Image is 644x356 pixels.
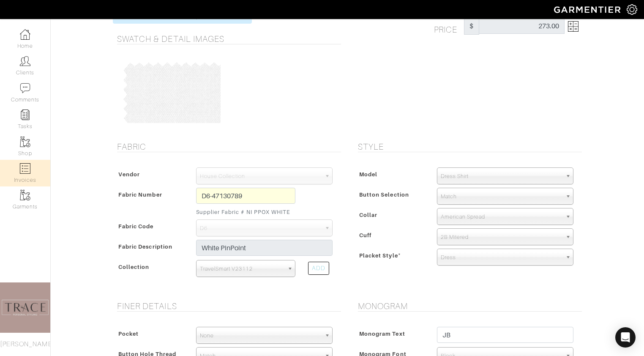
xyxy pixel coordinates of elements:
span: Button Selection [359,189,409,201]
img: clients-icon-6bae9207a08558b7cb47a8932f037763ab4055f8c8b6bfacd5dc20c3e0201464.png [20,56,30,66]
span: Dress Shirt [441,168,562,185]
span: Collection [118,261,150,273]
h5: Price [434,18,464,35]
div: Open Intercom Messenger [615,327,636,348]
h5: Monogram [358,301,582,311]
span: Match [441,188,562,205]
img: orders-icon-0abe47150d42831381b5fb84f609e132dff9fe21cb692f30cb5eec754e2cba89.png [20,163,30,174]
small: Supplier Fabric # NI PPOX WHITE [196,208,295,216]
h5: Finer Details [117,301,341,311]
span: Fabric Description [118,241,172,253]
span: TravelSmart V23112 [200,260,284,277]
img: dashboard-icon-dbcd8f5a0b271acd01030246c82b418ddd0df26cd7fceb0bd07c9910d44c42f6.png [20,29,30,40]
span: None [200,327,321,344]
span: Monogram Text [359,328,405,340]
span: Fabric Code [118,220,154,233]
img: Open Price Breakdown [568,21,579,32]
span: Model [359,168,377,181]
span: Cuff [359,229,371,241]
div: ADD [308,262,329,275]
img: gear-icon-white-bd11855cb880d31180b6d7d6211b90ccbf57a29d726f0c71d8c61bd08dd39cc2.png [627,4,637,15]
span: American Spread [441,208,562,225]
span: $ [464,18,479,35]
h5: Style [358,142,582,152]
span: Vendor [118,168,140,181]
span: Placket Style [359,249,401,262]
img: garments-icon-b7da505a4dc4fd61783c78ac3ca0ef83fa9d6f193b1c9dc38574b1d14d53ca28.png [20,190,30,200]
span: Collar [359,209,377,221]
img: garmentier-logo-header-white-b43fb05a5012e4ada735d5af1a66efaba907eab6374d6393d1fbf88cb4ef424d.png [550,2,627,17]
span: 2B Mitered [441,229,562,246]
h5: Fabric [117,142,341,152]
img: comment-icon-a0a6a9ef722e966f86d9cbdc48e553b5cf19dbc54f86b18d962a5391bc8f6eb6.png [20,83,30,93]
span: Dress [441,249,562,266]
span: House Collection [200,168,321,185]
img: garments-icon-b7da505a4dc4fd61783c78ac3ca0ef83fa9d6f193b1c9dc38574b1d14d53ca28.png [20,137,30,147]
span: Pocket [118,328,139,340]
span: Fabric Number [118,189,162,201]
img: reminder-icon-8004d30b9f0a5d33ae49ab947aed9ed385cf756f9e5892f1edd6e32f2345188e.png [20,110,30,120]
h5: Swatch & Detail Images [117,34,341,44]
span: D6 [200,220,321,237]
